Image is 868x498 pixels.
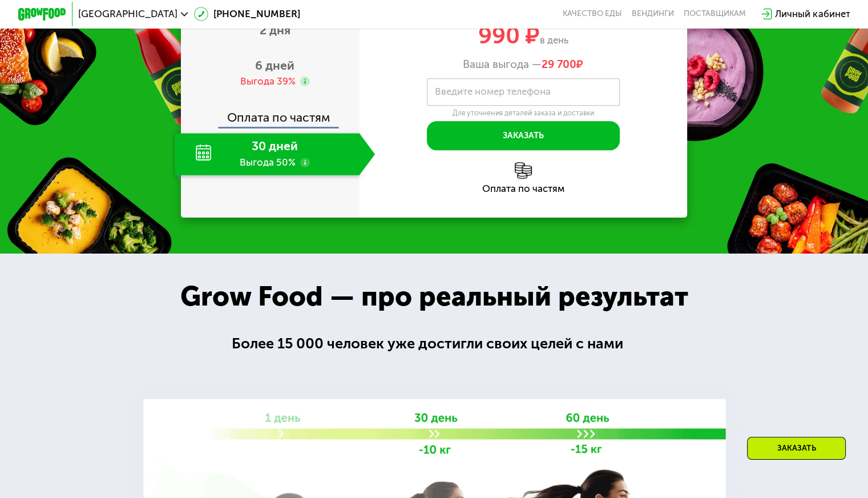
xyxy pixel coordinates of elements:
[427,109,620,118] div: Для уточнения деталей заказа и доставки
[360,58,688,71] div: Ваша выгода —
[232,332,637,355] div: Более 15 000 человек уже достигли своих целей с нами
[632,9,674,19] a: Вендинги
[427,121,620,150] button: Заказать
[360,184,688,194] div: Оплата по частям
[194,7,300,21] a: [PHONE_NUMBER]
[160,276,708,317] div: Grow Food — про реальный результат
[563,9,622,19] a: Качество еды
[684,9,746,19] div: поставщикам
[747,437,846,460] div: Заказать
[182,99,360,127] div: Оплата по частям
[260,23,290,37] span: 2 дня
[478,22,540,49] span: 990 ₽
[542,58,576,71] span: 29 700
[78,9,177,19] span: [GEOGRAPHIC_DATA]
[775,7,850,21] div: Личный кабинет
[435,89,551,95] label: Введите номер телефона
[255,58,294,73] span: 6 дней
[240,75,295,88] div: Выгода 39%
[515,162,532,179] img: l6xcnZfty9opOoJh.png
[542,58,583,71] span: ₽
[540,34,568,46] span: в день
